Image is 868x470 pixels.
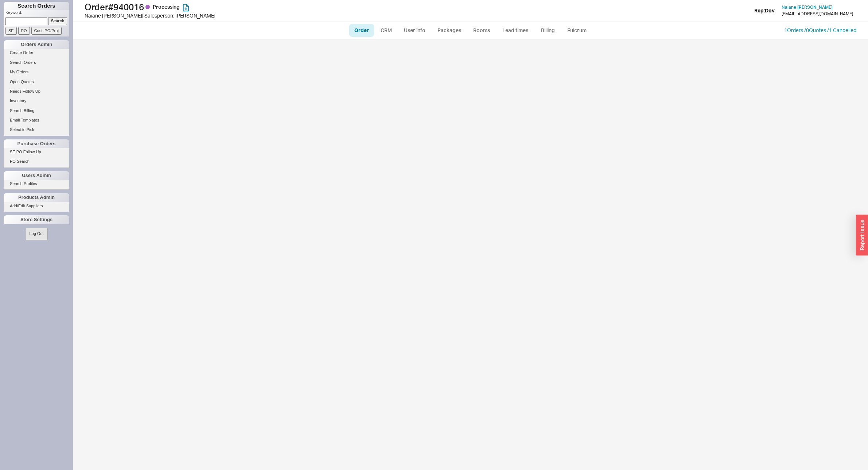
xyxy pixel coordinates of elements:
[85,12,436,19] div: Naiane [PERSON_NAME] | Salesperson: [PERSON_NAME]
[4,97,69,105] a: Inventory
[4,116,69,124] a: Email Templates
[468,24,495,37] a: Rooms
[4,215,69,224] div: Store Settings
[398,24,431,37] a: User info
[5,27,17,35] input: SE
[4,171,69,180] div: Users Admin
[153,4,180,10] span: Processing
[375,24,397,37] a: CRM
[18,27,30,35] input: PO
[4,2,69,10] h1: Search Orders
[349,24,374,37] a: Order
[4,202,69,210] a: Add/Edit Suppliers
[4,49,69,57] a: Create Order
[48,17,67,25] input: Search
[4,126,69,134] a: Select to Pick
[782,4,833,10] span: Naiane [PERSON_NAME]
[782,5,833,10] a: Naiane [PERSON_NAME]
[535,24,561,37] a: Billing
[4,180,69,188] a: Search Profiles
[4,59,69,66] a: Search Orders
[497,24,534,37] a: Lead times
[4,68,69,76] a: My Orders
[562,24,592,37] a: Fulcrum
[782,11,853,16] div: [EMAIL_ADDRESS][DOMAIN_NAME]
[4,139,69,148] div: Purchase Orders
[4,193,69,202] div: Products Admin
[4,107,69,115] a: Search Billing
[85,2,436,12] h1: Order # 940016
[31,27,62,35] input: Cust. PO/Proj
[4,78,69,86] a: Open Quotes
[25,228,47,240] button: Log Out
[432,24,467,37] a: Packages
[5,10,69,17] p: Keyword:
[784,27,856,33] a: 1Orders /0Quotes /1 Cancelled
[4,40,69,49] div: Orders Admin
[4,158,69,165] a: PO Search
[10,89,40,93] span: Needs Follow Up
[4,148,69,156] a: SE PO Follow Up
[4,88,69,95] a: Needs Follow Up
[754,7,775,14] div: Rep: Dov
